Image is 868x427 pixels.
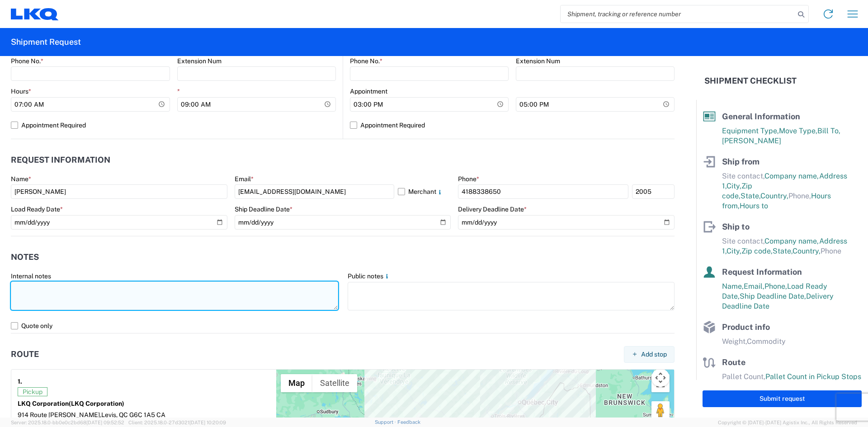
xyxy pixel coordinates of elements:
strong: LKQ Corporation [18,400,124,407]
span: Company name, [764,172,819,180]
strong: 1. [18,376,22,387]
span: (LKQ Corporation) [69,400,124,407]
label: Hours [11,87,31,95]
span: [PERSON_NAME] [722,136,781,145]
a: Feedback [397,419,420,425]
span: Country, [793,247,821,255]
span: Product info [722,322,770,332]
span: [DATE] 09:52:52 [86,420,124,425]
h2: Shipment Checklist [704,75,797,86]
span: Bill To, [817,127,840,135]
span: Email, [744,282,764,291]
span: Phone [821,247,841,255]
button: Add stop [624,346,675,363]
span: Pallet Count, [722,372,765,381]
span: Copyright © [DATE]-[DATE] Agistix Inc., All Rights Reserved [718,418,857,427]
button: Map camera controls [651,369,670,387]
h2: Request Information [11,155,110,164]
span: Country, [760,192,788,200]
h2: Shipment Request [11,37,81,47]
span: Ship from [722,157,759,166]
label: Email [235,175,254,183]
button: Submit request [703,390,862,407]
span: [DATE] 10:20:09 [189,420,226,425]
span: Commodity [747,337,786,346]
span: Zip code, [741,247,773,255]
span: State, [773,247,793,255]
span: Pallet Count in Pickup Stops equals Pallet Count in delivery stops [722,372,861,391]
button: Drag Pegman onto the map to open Street View [651,401,670,419]
label: Quote only [11,319,675,333]
span: Weight, [722,337,747,346]
span: General Information [722,112,800,121]
label: Appointment Required [350,118,675,132]
span: City, [726,247,741,255]
label: Phone No. [350,57,382,65]
button: Show satellite imagery [312,374,357,392]
span: 914 Route [PERSON_NAME], [18,411,101,418]
label: Extension Num [177,57,222,65]
span: Add stop [641,350,667,359]
label: Merchant [398,184,451,199]
span: Route [722,357,745,367]
label: Delivery Deadline Date [458,205,527,213]
span: Company name, [764,237,819,245]
span: Pickup [18,387,47,396]
span: Phone, [764,282,787,291]
span: Ship Deadline Date, [740,292,806,300]
span: Ship to [722,222,750,231]
span: Phone, [788,192,811,200]
label: Phone No. [11,57,43,65]
input: Ext [632,184,675,199]
label: Load Ready Date [11,205,63,213]
h2: Notes [11,253,39,262]
span: Site contact, [722,237,764,245]
span: Equipment Type, [722,127,779,135]
label: Public notes [348,272,391,280]
button: Show street map [281,374,312,392]
label: Name [11,175,31,183]
label: Appointment [350,87,387,95]
span: Server: 2025.18.0-bb0e0c2bd68 [11,420,124,425]
span: Site contact, [722,172,764,180]
span: Hours to [740,202,768,210]
span: City, [726,182,741,190]
span: Request Information [722,267,802,277]
label: Appointment Required [11,118,336,132]
span: State, [741,192,760,200]
input: Shipment, tracking or reference number [561,5,795,23]
label: Ship Deadline Date [235,205,292,213]
span: Levis, QC G6C 1A5 CA [101,411,165,418]
label: Internal notes [11,272,51,280]
span: Move Type, [779,127,817,135]
label: Phone [458,175,479,183]
label: Extension Num [516,57,560,65]
span: Name, [722,282,744,291]
span: Client: 2025.18.0-27d3021 [128,420,226,425]
a: Support [375,419,397,425]
h2: Route [11,350,39,359]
